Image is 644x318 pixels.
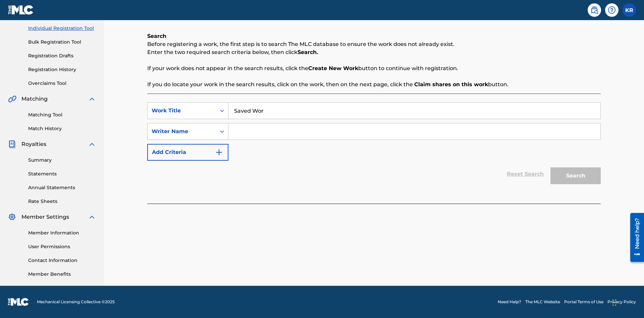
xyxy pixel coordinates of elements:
a: User Permissions [28,243,96,250]
a: Summary [28,157,96,164]
p: If you do locate your work in the search results, click on the work, then on the next page, click... [147,81,601,89]
img: help [608,6,616,14]
div: Work Title [152,107,212,115]
span: Member Settings [21,213,69,221]
a: Portal Terms of Use [564,299,603,305]
a: Privacy Policy [607,299,636,305]
div: User Menu [623,3,636,17]
a: Rate Sheets [28,198,96,205]
img: MLC Logo [8,5,34,15]
a: Registration Drafts [28,52,96,59]
img: expand [88,140,96,148]
a: Matching Tool [28,111,96,118]
a: Registration History [28,66,96,73]
img: logo [8,298,29,306]
div: Help [605,3,619,17]
span: Matching [21,95,48,103]
p: Before registering a work, the first step is to search The MLC database to ensure the work does n... [147,40,601,48]
a: Match History [28,125,96,132]
a: Overclaims Tool [28,80,96,87]
p: If your work does not appear in the search results, click the button to continue with registration. [147,64,601,72]
img: expand [88,95,96,103]
strong: Create New Work [308,65,358,71]
img: 9d2ae6d4665cec9f34b9.svg [215,148,223,156]
iframe: Chat Widget [610,286,644,318]
a: Annual Statements [28,184,96,191]
form: Search Form [147,102,601,188]
a: Member Benefits [28,271,96,278]
iframe: Resource Center [625,210,644,265]
span: Royalties [21,140,46,148]
div: Writer Name [152,127,212,136]
strong: Claim shares on this work [414,81,488,88]
img: Royalties [8,140,16,148]
img: Matching [8,95,16,103]
div: Drag [612,293,616,313]
a: Contact Information [28,257,96,264]
img: Member Settings [8,213,16,221]
a: The MLC Website [525,299,560,305]
strong: Search. [298,49,318,55]
p: Enter the two required search criteria below, then click [147,48,601,56]
img: expand [88,213,96,221]
span: Mechanical Licensing Collective © 2025 [37,299,115,305]
img: search [590,6,598,14]
a: Public Search [588,3,601,17]
a: Individual Registration Tool [28,25,96,32]
a: Member Information [28,229,96,236]
button: Add Criteria [147,144,228,161]
b: Search [147,33,166,39]
a: Bulk Registration Tool [28,39,96,46]
a: Need Help? [498,299,521,305]
a: Statements [28,170,96,177]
